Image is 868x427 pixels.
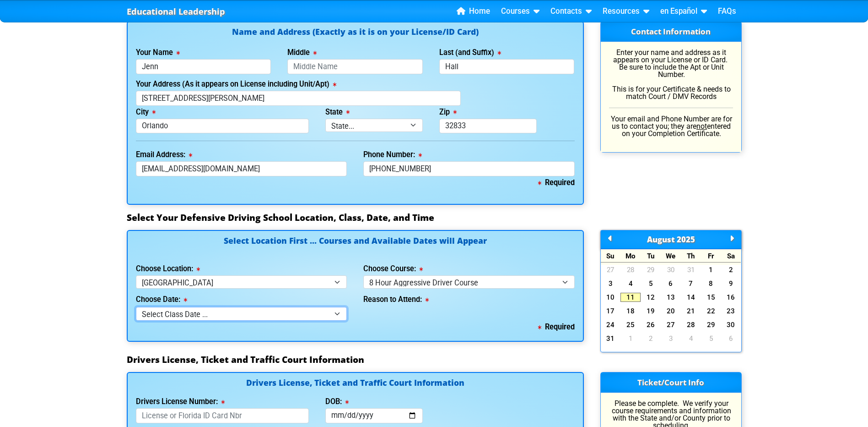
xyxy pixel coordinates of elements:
[136,119,309,134] input: Tallahassee
[363,296,429,303] label: Reason to Attend:
[363,151,422,159] label: Phone Number:
[721,265,741,274] a: 2
[136,237,575,256] h4: Select Location First ... Courses and Available Dates will Appear
[681,334,701,343] a: 4
[136,151,192,159] label: Email Address:
[136,81,336,88] label: Your Address (As it appears on License including Unit/Apt)
[721,307,741,316] a: 23
[136,398,225,405] label: Drivers License Number:
[701,307,721,316] a: 22
[599,5,653,18] a: Resources
[661,293,681,302] a: 13
[641,265,661,274] a: 29
[681,293,701,302] a: 14
[136,296,187,303] label: Choose Date:
[127,212,742,223] h3: Select Your Defensive Driving School Location, Class, Date, and Time
[641,279,661,288] a: 5
[439,49,501,56] label: Last (and Suffix)
[620,293,641,302] a: 11
[601,22,741,42] h3: Contact Information
[609,49,733,100] p: Enter your name and address as it appears on your License or ID Card. Be sure to include the Apt ...
[661,334,681,343] a: 3
[127,354,742,365] h3: Drivers License, Ticket and Traffic Court Information
[641,334,661,343] a: 2
[136,265,200,273] label: Choose Location:
[620,320,641,329] a: 25
[136,161,347,176] input: myname@domain.com
[681,307,701,316] a: 21
[620,249,641,263] div: Mo
[538,178,575,187] b: Required
[657,5,711,18] a: en Español
[721,249,741,263] div: Sa
[363,265,423,273] label: Choose Course:
[453,5,494,18] a: Home
[620,307,641,316] a: 18
[641,320,661,329] a: 26
[714,5,740,18] a: FAQs
[439,109,457,116] label: Zip
[647,234,675,245] span: August
[721,334,741,343] a: 6
[701,265,721,274] a: 1
[601,293,621,302] a: 10
[136,28,575,36] h4: Name and Address (Exactly as it is on your License/ID Card)
[620,279,641,288] a: 4
[721,320,741,329] a: 30
[701,249,721,263] div: Fr
[538,323,575,331] b: Required
[701,293,721,302] a: 15
[601,334,621,343] a: 31
[287,59,423,74] input: Middle Name
[136,49,180,56] label: Your Name
[497,5,543,18] a: Courses
[136,379,575,389] h4: Drivers License, Ticket and Traffic Court Information
[439,59,575,74] input: Last Name
[287,49,317,56] label: Middle
[661,249,681,263] div: We
[620,265,641,274] a: 28
[681,320,701,329] a: 28
[641,307,661,316] a: 19
[601,320,621,329] a: 24
[136,59,271,74] input: First Name
[701,320,721,329] a: 29
[601,279,621,288] a: 3
[325,109,350,116] label: State
[661,265,681,274] a: 30
[127,4,225,19] a: Educational Leadership
[641,293,661,302] a: 12
[681,279,701,288] a: 7
[136,91,461,106] input: 123 Street Name
[547,5,595,18] a: Contacts
[620,334,641,343] a: 1
[136,109,156,116] label: City
[701,279,721,288] a: 8
[363,161,575,176] input: Where we can reach you
[601,265,621,274] a: 27
[661,307,681,316] a: 20
[136,408,309,423] input: License or Florida ID Card Nbr
[721,279,741,288] a: 9
[609,115,733,137] p: Your email and Phone Number are for us to contact you; they are entered on your Completion Certif...
[325,398,349,405] label: DOB:
[661,320,681,329] a: 27
[325,408,423,423] input: mm/dd/yyyy
[677,234,695,245] span: 2025
[661,279,681,288] a: 6
[696,122,707,131] u: not
[701,334,721,343] a: 5
[681,265,701,274] a: 31
[439,119,537,134] input: 33123
[721,293,741,302] a: 16
[601,249,621,263] div: Su
[601,307,621,316] a: 17
[601,372,741,393] h3: Ticket/Court Info
[641,249,661,263] div: Tu
[681,249,701,263] div: Th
